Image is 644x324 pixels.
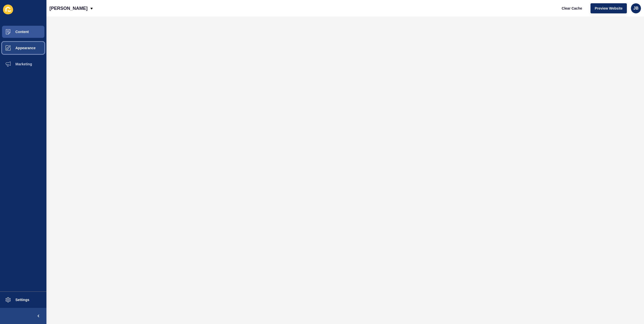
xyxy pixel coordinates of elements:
[49,2,88,15] p: [PERSON_NAME]
[591,3,627,13] button: Preview Website
[595,6,623,11] span: Preview Website
[557,3,586,13] button: Clear Cache
[562,6,582,11] span: Clear Cache
[633,6,638,11] span: JB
